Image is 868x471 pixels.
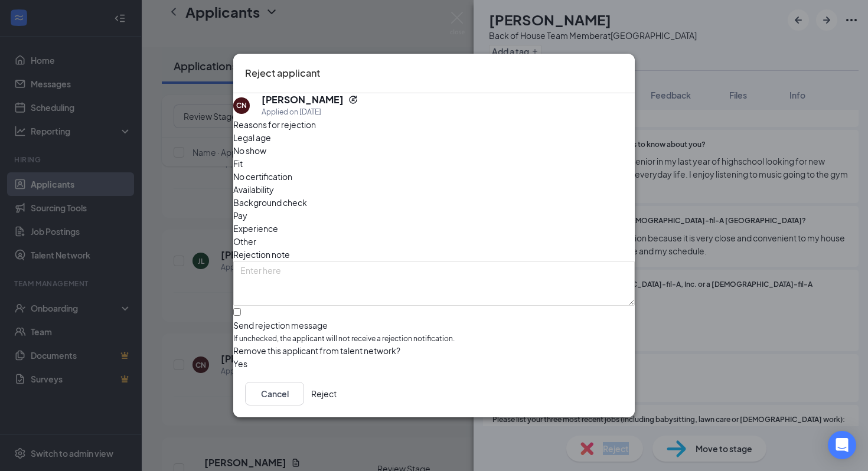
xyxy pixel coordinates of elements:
h3: Reject applicant [245,66,320,81]
span: No certification [233,170,292,183]
span: If unchecked, the applicant will not receive a rejection notification. [233,333,635,344]
input: Send rejection messageIf unchecked, the applicant will not receive a rejection notification. [233,308,241,316]
button: Reject [311,382,337,405]
span: Rejection note [233,249,290,260]
h5: [PERSON_NAME] [262,93,344,106]
div: CN [236,100,247,110]
span: Pay [233,209,247,222]
span: Legal age [233,131,271,144]
span: Reasons for rejection [233,119,316,130]
span: Availability [233,183,274,196]
span: Other [233,235,256,248]
div: Send rejection message [233,319,635,331]
button: Cancel [245,382,304,405]
span: Remove this applicant from talent network? [233,345,400,356]
span: Fit [233,157,243,170]
span: Background check [233,196,307,209]
span: Experience [233,222,278,235]
span: No show [233,144,266,157]
svg: Reapply [348,95,358,104]
span: Yes [233,357,247,370]
div: Applied on [DATE] [262,106,358,118]
div: Open Intercom Messenger [828,431,856,459]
